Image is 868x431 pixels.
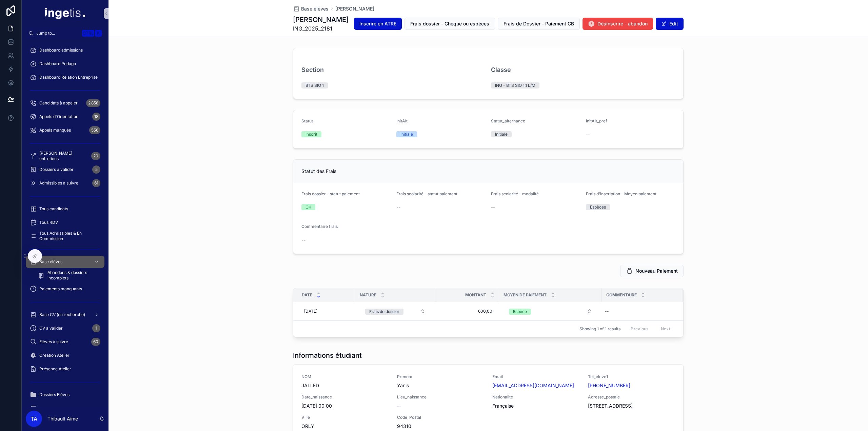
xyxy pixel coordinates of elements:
a: [EMAIL_ADDRESS][DOMAIN_NAME] [492,382,574,389]
div: Initiale [495,131,508,137]
span: Date [302,292,312,298]
span: Candidats à appeler [39,100,78,106]
span: Archive Elèves [39,406,68,411]
span: Dashboard Relation Entreprise [39,75,98,80]
div: 2 858 [86,99,100,107]
span: Présence Atelier [39,366,71,372]
button: Frais dossier - Chèque ou espèces [405,18,495,30]
a: [PERSON_NAME] entretiens20 [26,150,104,162]
span: Admissibles à suivre [39,180,78,186]
a: [PHONE_NUMBER] [588,382,630,389]
a: Base élèves [293,5,329,12]
span: Frais scolarité - statut paiement [396,191,457,196]
a: Paiements manquants [26,283,104,295]
span: [STREET_ADDRESS] [588,403,675,409]
span: Appels manqués [39,128,71,133]
a: Elèves à suivre60 [26,336,104,348]
span: InitAlt_pref [586,118,607,123]
span: Prenom [397,374,485,379]
a: Présence Atelier [26,363,104,375]
span: Ctrl [82,30,94,37]
span: Frais de Dossier - Paiement CB [504,20,574,27]
span: InitAlt [396,118,408,123]
div: BTS SIO 1 [305,82,324,89]
span: Lieu_naissance [397,394,485,400]
span: -- [397,403,401,409]
span: Date_naissance [301,394,389,400]
div: ING - BTS SIO 1.1 L/M [495,82,535,89]
span: NOM [301,374,389,379]
span: [DATE] [304,309,317,314]
h1: Informations étudiant [293,351,362,360]
span: Montant [465,292,486,298]
span: Moyen de paiement [504,292,547,298]
span: Tous candidats [39,206,68,212]
div: Frais de dossier [369,309,399,315]
span: Adresse_postale [588,394,675,400]
a: Candidats à appeler2 858 [26,97,104,109]
a: Dashboard Pedago [26,58,104,70]
span: Française [492,403,580,409]
a: Tous candidats [26,203,104,215]
a: Admissibles à suivre61 [26,177,104,189]
a: CV à valider1 [26,322,104,334]
span: Base élèves [301,5,329,12]
span: TA [31,415,37,423]
span: ING_2025_2181 [293,24,349,33]
span: Abandons & dossiers incomplets [47,270,98,281]
span: -- [491,204,495,211]
span: Nationalite [492,394,580,400]
span: Désinscrire - abandon [597,20,648,27]
span: -- [586,131,590,138]
span: 94310 [397,423,485,430]
span: -- [301,237,305,243]
span: [PERSON_NAME] [335,5,374,12]
button: Inscrire en ATRE [354,18,402,30]
a: Dashboard Relation Entreprise [26,71,104,83]
div: Inscrit [305,131,317,137]
button: Frais de Dossier - Paiement CB [498,18,580,30]
div: Espèces [590,204,606,210]
a: Création Atelier [26,349,104,361]
span: Base élèves [39,259,62,265]
p: Thibault Aime [47,415,78,422]
a: Tous RDV [26,216,104,229]
span: Dashboard admissions [39,47,83,53]
a: Archive Elèves [26,402,104,414]
span: Tous Admissibles & En Commission [39,231,98,241]
span: K [96,31,101,36]
span: Paiements manquants [39,286,82,292]
span: Email [492,374,580,379]
a: Appels manqués556 [26,124,104,136]
button: Edit [656,18,684,30]
span: Nouveau Paiement [635,268,678,274]
span: [DATE] 00:00 [301,403,389,409]
span: 600,00 [442,309,492,314]
a: Dashboard admissions [26,44,104,56]
span: Appels d'Orientation [39,114,78,119]
div: -- [605,309,609,314]
span: Commentaire frais [301,224,338,229]
div: scrollable content [22,39,108,407]
div: 1 [92,324,100,332]
a: Tous Admissibles & En Commission [26,230,104,242]
span: Frais d'inscription - Moyen paiement [586,191,656,196]
span: Ville [301,415,389,420]
span: Frais dossier - Chèque ou espèces [410,20,489,27]
span: Statut [301,118,313,123]
div: 60 [91,338,100,346]
span: Nature [360,292,376,298]
span: Showing 1 of 1 results [579,326,620,332]
a: Appels d'Orientation18 [26,111,104,123]
span: Frais dossier - statut paiement [301,191,360,196]
span: Dossiers Elèves [39,392,70,397]
span: JALLED [301,382,389,389]
span: [PERSON_NAME] entretiens [39,151,88,161]
span: Elèves à suivre [39,339,68,345]
div: Initiale [400,131,413,137]
span: Dossiers à valider [39,167,74,172]
a: Dossiers Elèves [26,389,104,401]
span: Commentaire [606,292,637,298]
div: 18 [92,113,100,121]
button: Désinscrire - abandon [583,18,653,30]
